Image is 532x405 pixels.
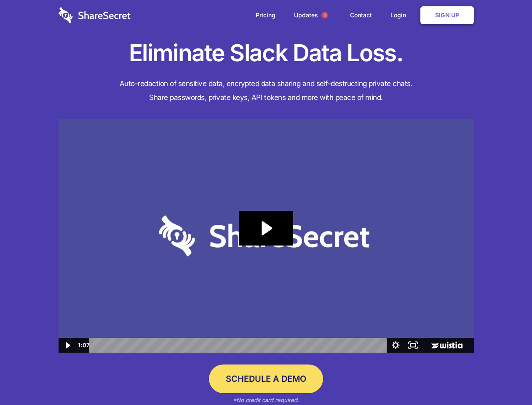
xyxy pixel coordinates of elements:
a: Contact [342,2,380,28]
img: Sharesecret [59,119,474,353]
img: logo-wordmark-white-trans-d4663122ce5f474addd5e946df7df03e33cb6a1c49d2221995e7729f52c070b2.svg [59,7,131,23]
a: Login [382,2,419,28]
h4: Auto-redaction of sensitive data, encrypted data sharing and self-destructing private chats. Shar... [59,77,474,105]
h1: Eliminate Slack Data Loss. [59,38,474,68]
a: Pricing [247,2,284,28]
button: Play Video [59,338,76,353]
iframe: Drift Widget Chat Controller [490,363,522,395]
